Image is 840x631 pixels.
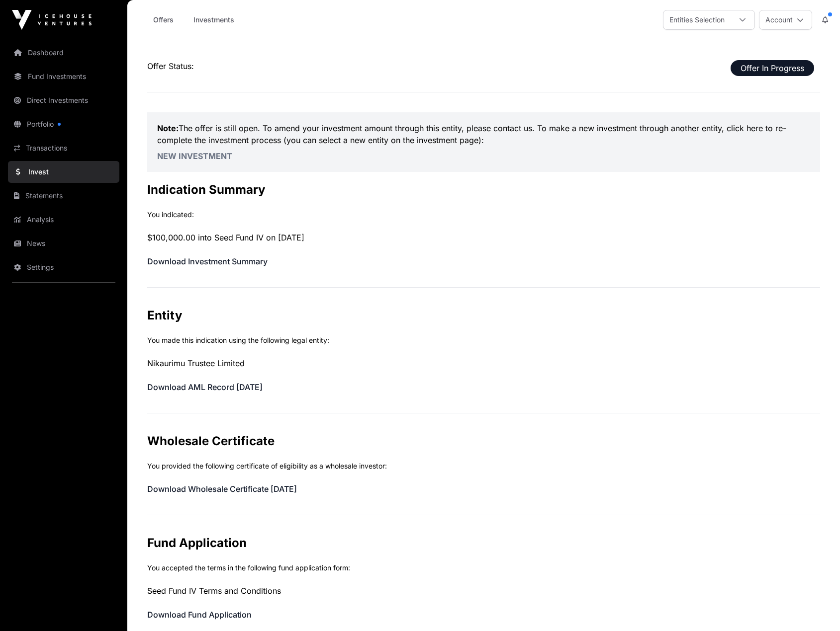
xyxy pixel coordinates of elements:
h2: Wholesale Certificate [147,433,820,449]
a: Offers [143,10,183,29]
a: Settings [8,256,119,278]
a: Direct Investments [8,89,119,111]
h2: Entity [147,308,820,323]
p: You accepted the terms in the following fund application form: [147,563,820,573]
a: Analysis [8,209,119,231]
p: You made this indication using the following legal entity: [147,335,820,345]
strong: Note: [157,123,179,133]
a: Download AML Record [DATE] [147,382,263,392]
a: Download Wholesale Certificate [DATE] [147,484,297,494]
a: News [8,233,119,254]
h2: Fund Application [147,535,820,551]
p: The offer is still open. To amend your investment amount through this entity, please contact us. ... [157,122,810,146]
p: Nikaurimu Trustee Limited [147,357,820,369]
a: New Investment [157,151,232,161]
a: Statements [8,185,119,207]
p: $100,000.00 into Seed Fund IV on [DATE] [147,232,820,243]
h2: Indication Summary [147,182,820,198]
iframe: Chat Widget [790,583,840,631]
img: Icehouse Ventures Logo [12,10,92,30]
a: Fund Investments [8,66,119,87]
a: Transactions [8,137,119,159]
a: Download Fund Application [147,610,252,620]
p: Offer Status: [147,60,820,72]
a: Portfolio [8,113,119,135]
p: Seed Fund IV Terms and Conditions [147,585,820,597]
a: Investments [187,10,241,29]
span: Offer In Progress [731,60,814,76]
div: Entities Selection [663,10,731,29]
a: Invest [8,161,119,183]
a: Download Investment Summary [147,256,268,266]
p: You indicated: [147,210,820,220]
a: Dashboard [8,42,119,64]
p: You provided the following certificate of eligibility as a wholesale investor: [147,461,820,471]
button: Account [759,10,812,30]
